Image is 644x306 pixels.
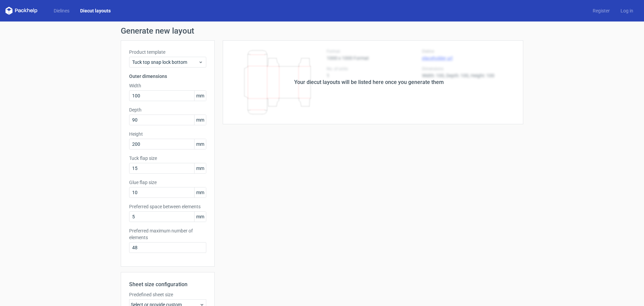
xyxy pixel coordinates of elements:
[194,139,206,149] span: mm
[121,27,523,35] h1: Generate new layout
[129,131,206,137] label: Height
[129,179,206,186] label: Glue flap size
[129,73,206,80] h3: Outer dimensions
[75,7,116,14] a: Diecut layouts
[129,49,206,55] label: Product template
[132,59,198,65] span: Tuck top snap lock bottom
[129,227,206,241] label: Preferred maximum number of elements
[129,106,206,113] label: Depth
[194,163,206,173] span: mm
[129,82,206,89] label: Width
[587,7,615,14] a: Register
[194,91,206,101] span: mm
[129,155,206,162] label: Tuck flap size
[194,212,206,222] span: mm
[129,203,206,210] label: Preferred space between elements
[129,280,206,289] h2: Sheet size configuration
[194,187,206,198] span: mm
[48,7,75,14] a: Dielines
[615,7,639,14] a: Log in
[129,291,206,298] label: Predefined sheet size
[194,115,206,125] span: mm
[294,78,444,86] div: Your diecut layouts will be listed here once you generate them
